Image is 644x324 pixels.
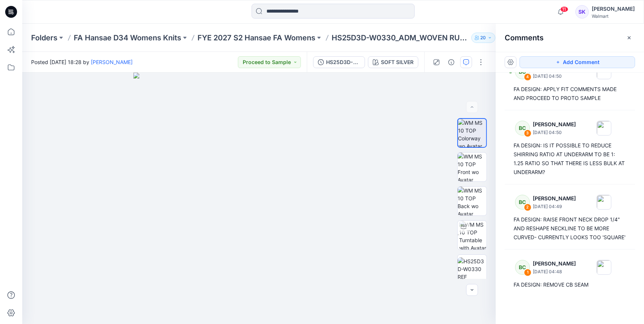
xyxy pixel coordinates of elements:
[524,130,531,137] div: 3
[514,280,626,289] div: FA DESIGN: REMOVE CB SEAM
[458,119,486,147] img: WM MS 10 TOP Colorway wo Avatar
[592,4,635,13] div: [PERSON_NAME]
[575,5,589,19] div: SK
[533,73,576,80] p: [DATE] 04:50
[31,33,57,43] a: Folders
[514,215,626,242] div: FA DESIGN: RAISE FRONT NECK DROP 1/4" AND RESHAPE NECKLINE TO BE MORE CURVED- CURRENTLY LOOKS TOO...
[332,33,468,43] p: HS25D3D-W0330_ADM_WOVEN RUFFLE MIXY TANK
[471,33,495,43] button: 20
[458,257,487,281] img: HS25D3D-W0330 REF
[458,187,487,216] img: WM MS 10 TOP Back wo Avatar
[326,58,360,66] div: HS25D3D-W0330_ADM_WOVEN RUFFLE MIXY TANK
[458,153,487,181] img: WM MS 10 TOP Front wo Avatar
[459,221,487,250] img: WM MS 10 TOP Turntable with Avatar
[133,73,385,324] img: eyJhbGciOiJIUzI1NiIsImtpZCI6IjAiLCJzbHQiOiJzZXMiLCJ0eXAiOiJKV1QifQ.eyJkYXRhIjp7InR5cGUiOiJzdG9yYW...
[515,195,530,210] div: BC
[31,58,133,66] span: Posted [DATE] 18:28 by
[481,34,486,42] p: 20
[533,120,576,129] p: [PERSON_NAME]
[533,203,576,210] p: [DATE] 04:49
[514,85,626,103] div: FA DESIGN: APPLY FIT COMMENTS MADE AND PROCEED TO PROTO SAMPLE
[519,56,635,68] button: Add Comment
[533,129,576,136] p: [DATE] 04:50
[313,56,365,68] button: HS25D3D-W0330_ADM_WOVEN RUFFLE MIXY TANK
[197,33,315,43] a: FYE 2027 S2 Hansae FA Womens
[560,6,568,12] span: 11
[74,33,181,43] a: FA Hansae D34 Womens Knits
[514,141,626,177] div: FA DESIGN: IS IT POSSIBLE TO REDUCE SHIRRING RATIO AT UNDERARM TO BE 1: 1.25 RATIO SO THAT THERE ...
[533,268,576,275] p: [DATE] 04:48
[381,58,414,66] div: SOFT SILVER
[533,259,576,268] p: [PERSON_NAME]
[515,121,530,136] div: BC
[505,33,544,42] h2: Comments
[524,269,531,276] div: 1
[592,13,635,19] div: Walmart
[445,56,457,68] button: Details
[515,260,530,275] div: BC
[368,56,418,68] button: SOFT SILVER
[524,73,531,81] div: 4
[91,59,133,65] a: [PERSON_NAME]
[524,204,531,211] div: 2
[533,194,576,203] p: [PERSON_NAME]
